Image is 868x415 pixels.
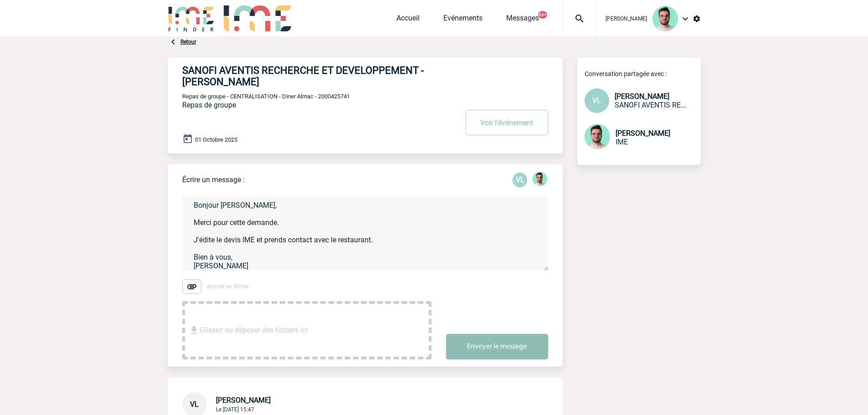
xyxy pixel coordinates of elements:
button: Envoyer le message [446,334,548,359]
div: Valérie LOURS [513,173,527,187]
span: [PERSON_NAME] [616,129,670,138]
button: Voir l'événement [466,110,548,135]
span: Ajouter un fichier [207,283,249,290]
a: Retour [180,39,196,45]
h4: SANOFI AVENTIS RECHERCHE ET DEVELOPPEMENT - [PERSON_NAME] [182,65,431,87]
p: Conversation partagée avec : [585,70,701,77]
p: Écrire un message : [182,175,245,184]
span: [PERSON_NAME] [216,396,271,405]
a: Accueil [396,14,420,26]
span: SANOFI AVENTIS RECHERCHE ET DEVELOPPEMENT [615,101,686,109]
span: [PERSON_NAME] [615,92,669,101]
img: file_download.svg [189,325,200,336]
p: VL [513,173,527,187]
span: VL [592,96,601,105]
img: 121547-2.png [652,6,678,31]
span: IME [616,138,628,146]
span: 01 Octobre 2025 [195,136,237,143]
span: VL [190,400,199,409]
span: Repas de groupe [182,101,236,109]
span: [PERSON_NAME] [606,15,647,22]
span: Le [DATE] 15:47 [216,406,254,413]
img: 121547-2.png [533,172,547,186]
img: IME-Finder [168,5,215,31]
button: 99+ [538,11,547,19]
span: Repas de groupe - CENTRALISATION - Diner Almac - 2000425741 [182,93,350,100]
img: 121547-2.png [585,124,610,149]
a: Evénements [443,14,483,26]
div: Benjamin ROLAND [533,172,547,188]
a: Messages [506,14,539,26]
span: Glissez ou déposer des fichiers ici [200,307,308,353]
